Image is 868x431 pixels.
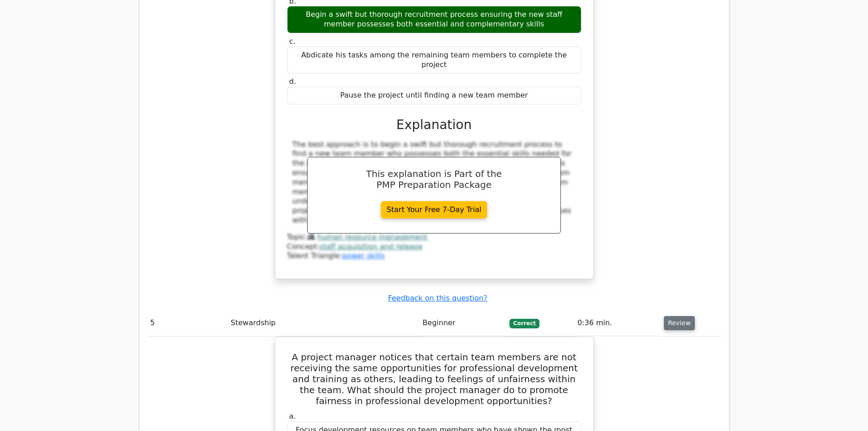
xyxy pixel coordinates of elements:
[574,310,660,336] td: 0:36 min.
[509,319,539,328] span: Correct
[381,201,488,218] a: Start Your Free 7-Day Trial
[287,47,581,74] div: Abdicate his tasks among the remaining team members to complete the project
[289,77,296,86] span: d.
[147,310,227,336] td: 5
[317,233,427,241] a: human resource management
[287,233,581,242] div: Topic:
[293,140,576,225] div: The best approach is to begin a swift but thorough recruitment process to find a new team member ...
[287,242,581,252] div: Concept:
[287,233,581,261] div: Talent Triangle:
[289,412,296,421] span: a.
[419,310,506,336] td: Beginner
[286,352,582,406] h5: A project manager notices that certain team members are not receiving the same opportunities for ...
[227,310,419,336] td: Stewardship
[287,6,581,33] div: Begin a swift but thorough recruitment process ensuring the new staff member possesses both essen...
[293,117,576,133] h3: Explanation
[289,37,296,46] span: c.
[664,316,695,330] button: Review
[388,294,487,302] a: Feedback on this question?
[342,251,385,260] a: power skills
[319,242,422,251] a: staff acquisition and release
[287,87,581,104] div: Pause the project until finding a new team member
